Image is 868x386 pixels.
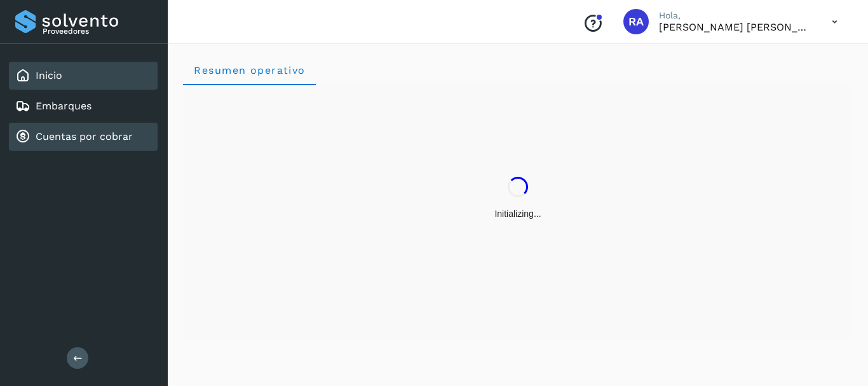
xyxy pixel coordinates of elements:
p: Hola, [659,10,811,21]
a: Inicio [36,69,62,81]
a: Cuentas por cobrar [36,130,133,142]
div: Embarques [9,92,158,120]
p: Proveedores [43,27,153,36]
p: Raphael Argenis Rubio Becerril [659,21,811,33]
div: Cuentas por cobrar [9,123,158,151]
a: Embarques [36,100,92,112]
span: Resumen operativo [193,64,306,76]
div: Inicio [9,62,158,90]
